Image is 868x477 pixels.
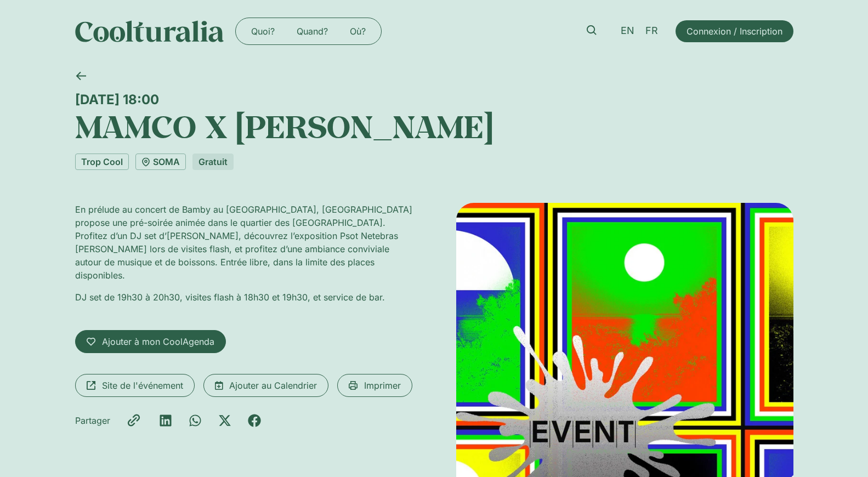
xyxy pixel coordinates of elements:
a: Ajouter à mon CoolAgenda [75,330,226,353]
a: Trop Cool [75,154,129,170]
div: Partager sur whatsapp [189,414,202,427]
a: Imprimer [337,374,412,397]
span: Site de l'événement [102,379,183,392]
nav: Menu [240,22,377,40]
a: Quoi? [240,22,286,40]
h1: MAMCO X [PERSON_NAME] [75,107,793,145]
div: Gratuit [192,154,234,170]
div: Partager [75,414,110,427]
span: Ajouter au Calendrier [229,379,317,392]
a: Connexion / Inscription [676,20,793,42]
span: Connexion / Inscription [687,25,782,38]
span: Imprimer [364,379,401,392]
a: Quand? [286,22,339,40]
span: Ajouter à mon CoolAgenda [102,335,214,348]
div: Partager sur linkedin [159,414,172,427]
p: En prélude au concert de Bamby au [GEOGRAPHIC_DATA], [GEOGRAPHIC_DATA] propose une pré-soirée ani... [75,203,412,282]
p: DJ set de 19h30 à 20h30, visites flash à 18h30 et 19h30, et service de bar. [75,291,412,304]
div: Partager sur x-twitter [218,414,231,427]
a: Ajouter au Calendrier [203,374,328,397]
a: Où? [339,22,377,40]
div: [DATE] 18:00 [75,92,793,107]
a: SOMA [135,154,186,170]
span: FR [645,25,658,37]
a: FR [640,23,663,39]
a: Site de l'événement [75,374,195,397]
a: EN [615,23,640,39]
div: Partager sur facebook [248,414,261,427]
span: EN [621,25,634,37]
